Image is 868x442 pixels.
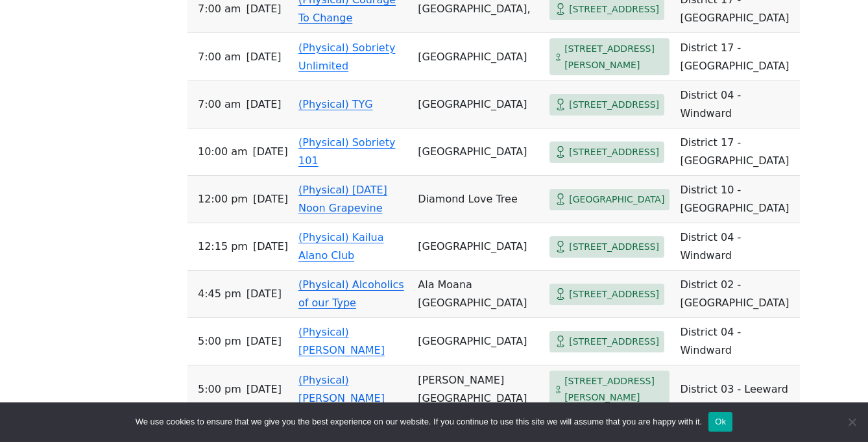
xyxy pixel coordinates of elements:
[675,271,799,318] td: District 02 - [GEOGRAPHIC_DATA]
[247,285,282,303] span: [DATE]
[413,129,544,176] td: [GEOGRAPHIC_DATA]
[564,41,664,73] span: [STREET_ADDRESS][PERSON_NAME]
[569,239,659,255] span: [STREET_ADDRESS]
[569,334,659,350] span: [STREET_ADDRESS]
[569,97,659,113] span: [STREET_ADDRESS]
[198,332,241,350] span: 5:00 PM
[298,231,384,262] a: (Physical) Kailua Alano Club
[413,318,544,365] td: [GEOGRAPHIC_DATA]
[413,176,544,223] td: Diamond Love Tree
[298,136,395,167] a: (Physical) Sobriety 101
[413,33,544,81] td: [GEOGRAPHIC_DATA]
[708,412,732,432] button: Ok
[253,143,288,161] span: [DATE]
[246,48,281,66] span: [DATE]
[413,271,544,318] td: Ala Moana [GEOGRAPHIC_DATA]
[247,380,282,399] span: [DATE]
[298,326,385,356] a: (Physical) [PERSON_NAME]
[675,365,799,413] td: District 03 - Leeward
[198,380,241,399] span: 5:00 PM
[198,143,248,161] span: 10:00 AM
[569,144,659,160] span: [STREET_ADDRESS]
[298,278,404,309] a: (Physical) Alcoholics of our Type
[675,318,799,365] td: District 04 - Windward
[675,223,799,271] td: District 04 - Windward
[298,374,385,404] a: (Physical) [PERSON_NAME]
[675,129,799,176] td: District 17 - [GEOGRAPHIC_DATA]
[298,98,373,110] a: (Physical) TYG
[569,191,664,208] span: [GEOGRAPHIC_DATA]
[564,373,664,405] span: [STREET_ADDRESS][PERSON_NAME]
[198,238,248,256] span: 12:15 PM
[413,223,544,271] td: [GEOGRAPHIC_DATA]
[136,415,702,428] span: We use cookies to ensure that we give you the best experience on our website. If you continue to ...
[413,365,544,413] td: [PERSON_NAME][GEOGRAPHIC_DATA]
[198,95,241,114] span: 7:00 AM
[675,176,799,223] td: District 10 - [GEOGRAPHIC_DATA]
[569,286,659,302] span: [STREET_ADDRESS]
[246,95,281,114] span: [DATE]
[298,42,395,72] a: (Physical) Sobriety Unlimited
[675,81,799,129] td: District 04 - Windward
[198,48,241,66] span: 7:00 AM
[253,190,288,208] span: [DATE]
[569,1,659,18] span: [STREET_ADDRESS]
[253,238,288,256] span: [DATE]
[247,332,282,350] span: [DATE]
[675,33,799,81] td: District 17 - [GEOGRAPHIC_DATA]
[413,81,544,129] td: [GEOGRAPHIC_DATA]
[198,285,241,303] span: 4:45 PM
[845,415,858,428] span: No
[298,184,387,214] a: (Physical) [DATE] Noon Grapevine
[198,190,248,208] span: 12:00 PM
